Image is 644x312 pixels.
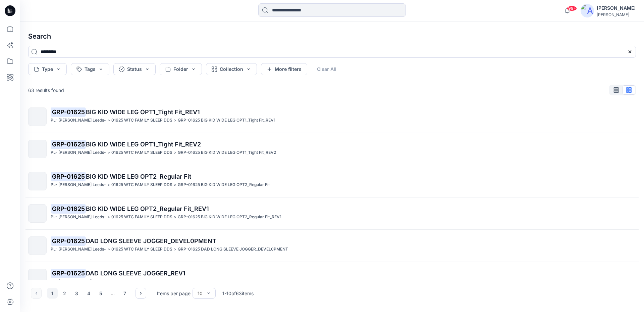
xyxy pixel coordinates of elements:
p: GRP-01625 DAD LONG SLEEVE JOGGER_DEVEL0PMENT [178,246,288,253]
p: 01625 WTC FAMILY SLEEP DDS [111,246,172,253]
p: PL- Richards Leeds- [51,278,106,285]
p: PL- Richards Leeds- [51,181,106,188]
span: 99+ [567,6,577,11]
p: PL- Richards Leeds- [51,149,106,156]
img: avatar [581,4,594,17]
button: 3 [71,288,82,299]
span: BIG KID WIDE LEG OPT1_Tight Fit_REV2 [86,141,201,148]
mark: GRP-01625 [51,204,86,213]
p: GRP-01625 DAD LONG SLEEVE JOGGER_REV1 [178,278,268,285]
button: 1 [47,288,58,299]
p: GRP-01625 BIG KID WIDE LEG OPT2_Regular Fit_REV1 [178,214,281,221]
button: 7 [119,288,130,299]
p: GRP-01625 BIG KID WIDE LEG OPT1_Tight Fit_REV1 [178,117,275,124]
a: GRP-01625BIG KID WIDE LEG OPT1_Tight Fit_REV1PL- [PERSON_NAME] Leeds->01625 WTC FAMILY SLEEP DDS>... [24,103,640,130]
div: [PERSON_NAME] [597,12,636,17]
p: > [174,149,176,156]
div: [PERSON_NAME] [597,4,636,12]
button: Folder [160,63,202,75]
span: BIG KID WIDE LEG OPT2_Regular Fit [86,173,191,180]
button: More filters [261,63,307,75]
p: GRP-01625 BIG KID WIDE LEG OPT1_Tight Fit_REV2 [178,149,276,156]
p: > [174,278,176,285]
button: 2 [59,288,70,299]
span: BIG KID WIDE LEG OPT2_Regular Fit_REV1 [86,205,209,212]
p: 01625 WTC FAMILY SLEEP DDS [111,149,172,156]
mark: GRP-01625 [51,268,86,278]
p: > [107,117,110,124]
p: > [107,181,110,188]
p: > [174,214,176,221]
p: 63 results found [28,87,64,94]
p: 01625 WTC FAMILY SLEEP DDS [111,117,172,124]
a: GRP-01625BIG KID WIDE LEG OPT1_Tight Fit_REV2PL- [PERSON_NAME] Leeds->01625 WTC FAMILY SLEEP DDS>... [24,136,640,162]
mark: GRP-01625 [51,107,86,117]
p: > [107,214,110,221]
a: GRP-01625BIG KID WIDE LEG OPT2_Regular Fit_REV1PL- [PERSON_NAME] Leeds->01625 WTC FAMILY SLEEP DD... [24,200,640,227]
button: Type [28,63,67,75]
div: ... [107,288,118,299]
p: 01625 WTC FAMILY SLEEP DDS [111,214,172,221]
p: > [107,246,110,253]
mark: GRP-01625 [51,172,86,181]
p: > [107,149,110,156]
span: DAD LONG SLEEVE JOGGER_DEVEL0PMENT [86,237,216,244]
button: Collection [206,63,257,75]
a: GRP-01625DAD LONG SLEEVE JOGGER_DEVEL0PMENTPL- [PERSON_NAME] Leeds->01625 WTC FAMILY SLEEP DDS>GR... [24,232,640,259]
p: 01625 WTC FAMILY SLEEP DDS [111,181,172,188]
p: PL- Richards Leeds- [51,117,106,124]
button: Status [113,63,156,75]
p: PL- Richards Leeds- [51,214,106,221]
span: DAD LONG SLEEVE JOGGER_REV1 [86,270,185,277]
p: > [174,181,176,188]
p: > [174,117,176,124]
button: 4 [83,288,94,299]
p: > [174,246,176,253]
div: 10 [198,290,203,297]
mark: GRP-01625 [51,139,86,149]
a: GRP-01625DAD LONG SLEEVE JOGGER_REV1PL- [PERSON_NAME] Leeds->01625 WTC FAMILY SLEEP DDS>GRP-01625... [24,265,640,291]
p: 01625 WTC FAMILY SLEEP DDS [111,278,172,285]
button: Tags [71,63,109,75]
p: > [107,278,110,285]
span: BIG KID WIDE LEG OPT1_Tight Fit_REV1 [86,108,200,116]
p: 1 - 10 of 63 items [222,290,254,297]
button: 5 [95,288,106,299]
h4: Search [23,27,641,46]
a: GRP-01625BIG KID WIDE LEG OPT2_Regular FitPL- [PERSON_NAME] Leeds->01625 WTC FAMILY SLEEP DDS>GRP... [24,168,640,194]
p: PL- Richards Leeds- [51,246,106,253]
mark: GRP-01625 [51,236,86,246]
p: GRP-01625 BIG KID WIDE LEG OPT2_Regular Fit [178,181,270,188]
p: Items per page [157,290,191,297]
